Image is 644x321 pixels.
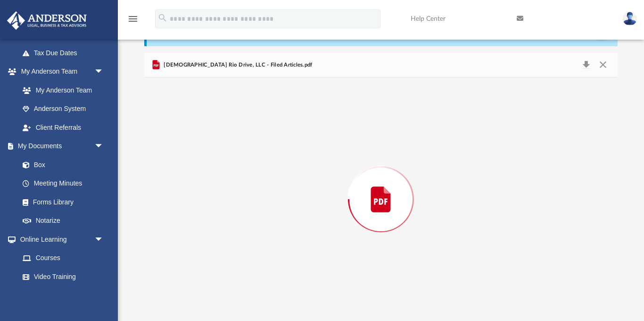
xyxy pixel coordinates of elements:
[13,193,108,211] a: Forms Library
[94,137,113,156] span: arrow_drop_down
[127,13,139,25] i: menu
[13,211,113,230] a: Notarize
[13,43,118,62] a: Tax Due Dates
[578,59,594,72] button: Download
[7,137,113,156] a: My Documentsarrow_drop_down
[13,118,113,137] a: Client Referrals
[13,267,108,286] a: Video Training
[13,155,108,174] a: Box
[157,13,168,23] i: search
[127,18,139,25] a: menu
[7,62,113,81] a: My Anderson Teamarrow_drop_down
[13,286,113,305] a: Resources
[13,81,108,100] a: My Anderson Team
[594,59,611,72] button: Close
[13,249,113,268] a: Courses
[4,11,90,30] img: Anderson Advisors Platinum Portal
[162,61,313,69] span: [DEMOGRAPHIC_DATA] Rio Drive, LLC - Filed Articles.pdf
[94,230,113,249] span: arrow_drop_down
[13,100,113,118] a: Anderson System
[94,62,113,82] span: arrow_drop_down
[7,230,113,249] a: Online Learningarrow_drop_down
[623,12,637,25] img: User Pic
[13,174,113,193] a: Meeting Minutes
